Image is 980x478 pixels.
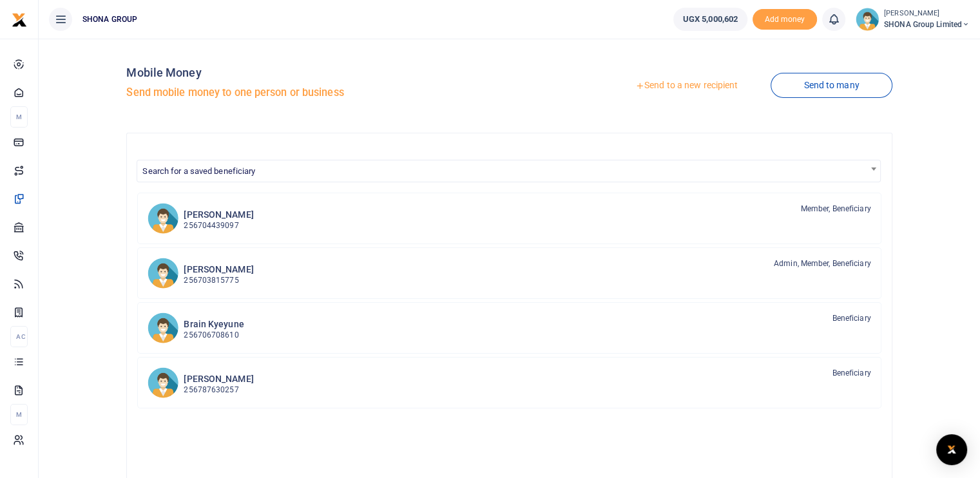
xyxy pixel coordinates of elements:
[856,8,970,31] a: profile-user [PERSON_NAME] SHONA Group Limited
[832,312,870,324] span: Beneficiary
[137,357,881,408] a: AT [PERSON_NAME] 256787630257 Beneficiary
[10,404,28,425] li: M
[753,9,817,30] li: Toup your wallet
[126,66,504,80] h4: Mobile Money
[753,14,817,23] a: Add money
[137,247,881,299] a: JN [PERSON_NAME] 256703815775 Admin, Member, Beneficiary
[184,374,253,385] h6: [PERSON_NAME]
[148,367,178,398] img: AT
[77,14,142,25] span: SHONA GROUP
[884,19,970,30] span: SHONA Group Limited
[10,106,28,128] li: M
[936,434,967,465] div: Open Intercom Messenger
[137,302,881,354] a: BK Brain Kyeyune 256706708610 Beneficiary
[137,160,880,182] span: Search for a saved beneficiary
[683,13,738,26] span: UGX 5,000,602
[753,9,817,30] span: Add money
[184,220,253,232] p: 256704439097
[801,203,871,215] span: Member, Beneficiary
[856,8,879,31] img: profile-user
[884,8,970,19] small: [PERSON_NAME]
[148,258,178,289] img: JN
[668,8,753,31] li: Wallet ballance
[771,73,892,98] a: Send to many
[12,12,27,28] img: logo-small
[137,160,879,180] span: Search for a saved beneficiary
[137,193,881,244] a: BK [PERSON_NAME] 256704439097 Member, Beneficiary
[184,264,253,275] h6: [PERSON_NAME]
[184,209,253,220] h6: [PERSON_NAME]
[10,326,28,347] li: Ac
[673,8,747,31] a: UGX 5,000,602
[126,86,504,99] h5: Send mobile money to one person or business
[184,384,253,396] p: 256787630257
[184,319,244,330] h6: Brain Kyeyune
[774,258,871,269] span: Admin, Member, Beneficiary
[184,329,244,341] p: 256706708610
[12,14,27,24] a: logo-small logo-large logo-large
[602,74,771,97] a: Send to a new recipient
[142,166,255,176] span: Search for a saved beneficiary
[184,274,253,287] p: 256703815775
[148,312,178,343] img: BK
[148,203,178,234] img: BK
[832,367,870,379] span: Beneficiary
